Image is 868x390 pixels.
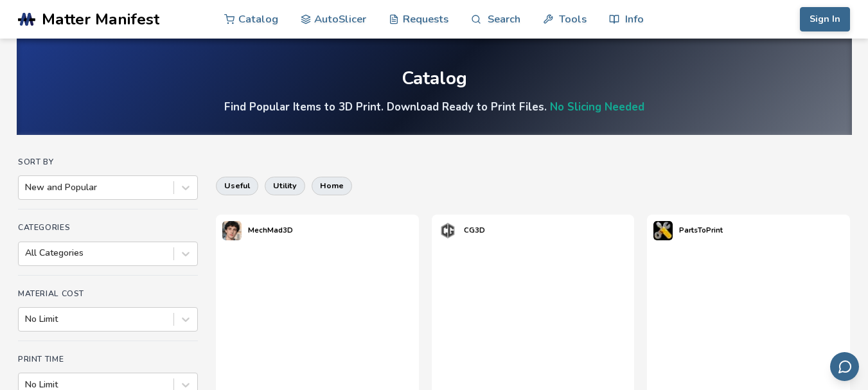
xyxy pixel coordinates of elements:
[25,314,28,324] input: No Limit
[18,223,198,232] h4: Categories
[438,221,457,240] img: CG3D's profile
[550,100,644,114] a: No Slicing Needed
[224,100,644,114] h4: Find Popular Items to 3D Print. Download Ready to Print Files.
[265,177,305,195] button: utility
[432,215,492,247] a: CG3D's profileCG3D
[42,10,159,28] span: Matter Manifest
[222,221,242,240] img: MechMad3D's profile
[248,224,293,237] p: MechMad3D
[679,224,723,237] p: PartsToPrint
[18,355,198,364] h4: Print Time
[216,177,258,195] button: useful
[464,224,485,237] p: CG3D
[830,352,859,381] button: Send feedback via email
[312,177,352,195] button: home
[25,248,28,258] input: All Categories
[18,289,198,298] h4: Material Cost
[18,157,198,166] h4: Sort By
[25,182,28,193] input: New and Popular
[647,215,729,247] a: PartsToPrint's profilePartsToPrint
[800,7,850,31] button: Sign In
[25,380,28,390] input: No Limit
[653,221,673,240] img: PartsToPrint's profile
[216,215,299,247] a: MechMad3D's profileMechMad3D
[402,69,467,89] div: Catalog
